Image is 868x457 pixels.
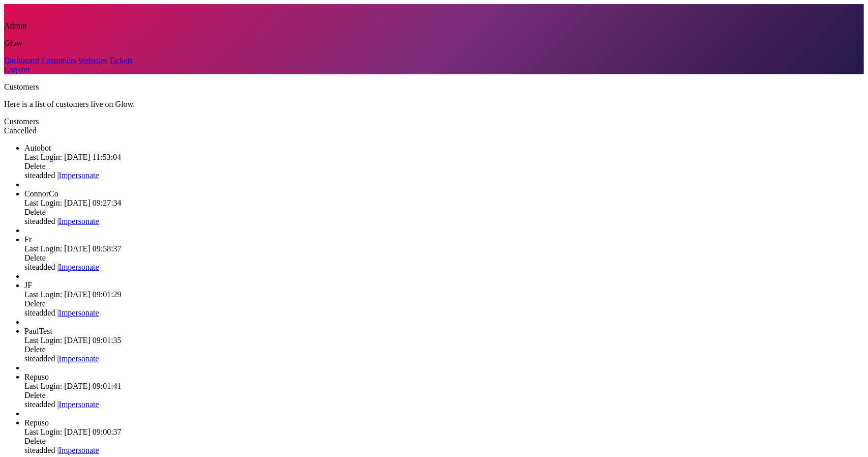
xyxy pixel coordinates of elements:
div: Cancelled [4,126,864,135]
a: Impersonate [59,400,99,409]
div: Last Login: [DATE] 09:27:34 [24,189,864,208]
a: Websites [78,56,107,65]
a: Tickets [109,56,133,65]
a: Impersonate [59,217,99,225]
a: Impersonate [59,263,99,271]
div: Last Login: [DATE] 09:01:29 [24,281,864,299]
span: Autobot [24,144,51,152]
p: Customers [4,82,864,92]
span: PaulTest [24,327,52,335]
p: Admin [4,21,864,31]
div: Delete [24,208,864,217]
a: Dashboard [4,56,39,65]
div: Delete [24,162,864,171]
span: site added | [24,354,99,363]
span: Repuso [24,418,49,427]
span: site added | [24,263,99,271]
span: site added | [24,217,99,225]
span: Fr [24,235,32,244]
div: Customers [4,117,864,126]
div: Delete [24,391,864,400]
div: Last Login: [DATE] 09:01:35 [24,327,864,345]
div: Last Login: [DATE] 09:00:37 [24,418,864,437]
div: Delete [24,437,864,446]
p: Here is a list of customers live on Glow. [4,100,864,109]
span: Repuso [24,373,49,381]
div: Last Login: [DATE] 09:01:41 [24,373,864,391]
div: Delete [24,253,864,263]
div: Last Login: [DATE] 11:53:04 [24,144,864,162]
div: Last Login: [DATE] 09:58:37 [24,235,864,253]
a: Impersonate [59,171,99,180]
span: site added | [24,446,99,454]
div: Delete [24,345,864,354]
a: Impersonate [59,354,99,363]
span: site added | [24,171,99,180]
span: site added | [24,400,99,409]
span: JF [24,281,32,290]
div: Delete [24,299,864,308]
a: Impersonate [59,308,99,317]
span: site added | [24,308,99,317]
a: Impersonate [59,446,99,454]
a: Customers [41,56,76,65]
span: ConnorCo [24,189,58,198]
p: Glow [4,39,864,48]
a: Log out [4,65,29,74]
